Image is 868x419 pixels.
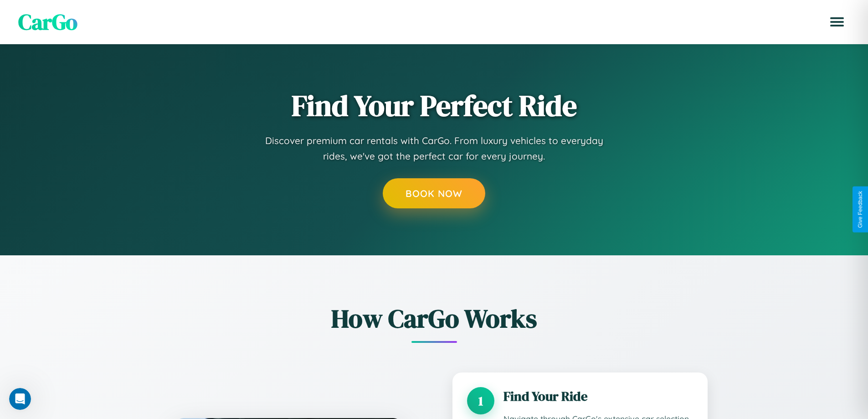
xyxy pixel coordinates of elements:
span: CarGo [18,7,77,37]
div: 1 [467,387,494,414]
div: Give Feedback [857,191,863,228]
h3: Find Your Ride [503,387,693,405]
button: Open menu [824,9,850,35]
button: Book Now [383,178,485,208]
iframe: Intercom live chat [9,388,31,410]
h1: Find Your Perfect Ride [292,90,577,122]
h2: How CarGo Works [161,301,708,336]
p: Discover premium car rentals with CarGo. From luxury vehicles to everyday rides, we've got the pe... [252,133,616,164]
